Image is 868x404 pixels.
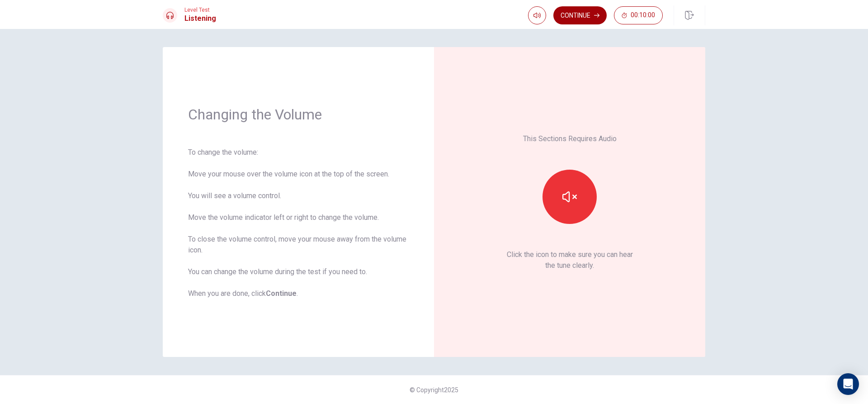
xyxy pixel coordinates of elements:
[523,133,617,144] p: This Sections Requires Audio
[837,373,859,395] div: Open Intercom Messenger
[553,6,607,24] button: Continue
[188,147,409,299] div: To change the volume: Move your mouse over the volume icon at the top of the screen. You will see...
[631,12,655,19] span: 00:10:00
[184,7,216,13] span: Level Test
[188,105,409,124] h1: Changing the Volume
[184,13,216,24] h1: Listening
[266,289,297,298] b: Continue
[507,249,633,271] p: Click the icon to make sure you can hear the tune clearly.
[614,6,663,24] button: 00:10:00
[410,386,458,394] span: © Copyright 2025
